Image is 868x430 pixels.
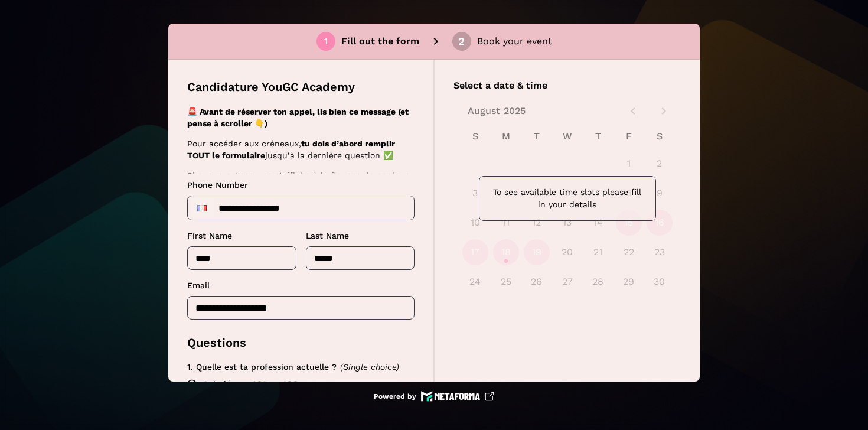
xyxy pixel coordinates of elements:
a: Powered by [374,391,494,402]
p: Si aucun créneau ne s’affiche à la fin, pas de panique : [187,170,411,193]
div: 2 [458,36,465,47]
span: Last Name [306,231,349,240]
span: First Name [187,231,232,240]
p: To see available time slots please fill in your details [489,186,646,211]
span: Phone Number [187,180,248,190]
div: 1 [324,36,328,47]
p: Select a date & time [453,79,681,93]
strong: 🚨 Avant de réserver ton appel, lis bien ce message (et pense à scroller 👇) [187,107,409,128]
p: Pour accéder aux créneaux, jusqu’à la dernière question ✅ [187,138,411,161]
p: Book your event [477,34,552,48]
div: France: + 33 [190,198,214,217]
p: Powered by [374,392,416,401]
p: Questions [187,334,415,351]
span: 1. Quelle est ta profession actuelle ? [187,362,337,372]
p: Candidature YouGC Academy [187,79,355,95]
p: Fill out the form [341,34,419,48]
span: Email [187,281,210,290]
span: (Single choice) [340,362,399,372]
label: Salariée en CDI ou CDD [181,373,415,396]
